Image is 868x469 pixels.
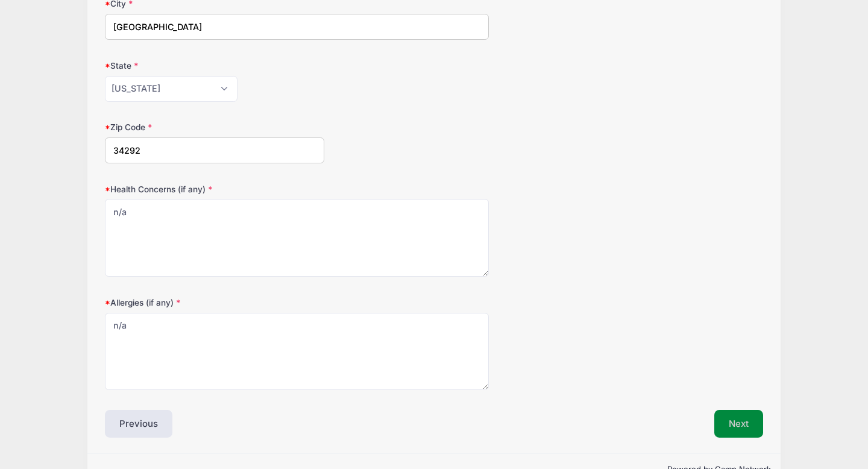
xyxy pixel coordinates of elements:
textarea: n/a [105,199,489,277]
label: State [105,60,324,72]
label: Zip Code [105,121,324,133]
label: Health Concerns (if any) [105,183,324,195]
button: Next [714,410,763,438]
input: xxxxx [105,137,324,163]
textarea: n/a [105,313,489,391]
button: Previous [105,410,172,438]
label: Allergies (if any) [105,297,324,309]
